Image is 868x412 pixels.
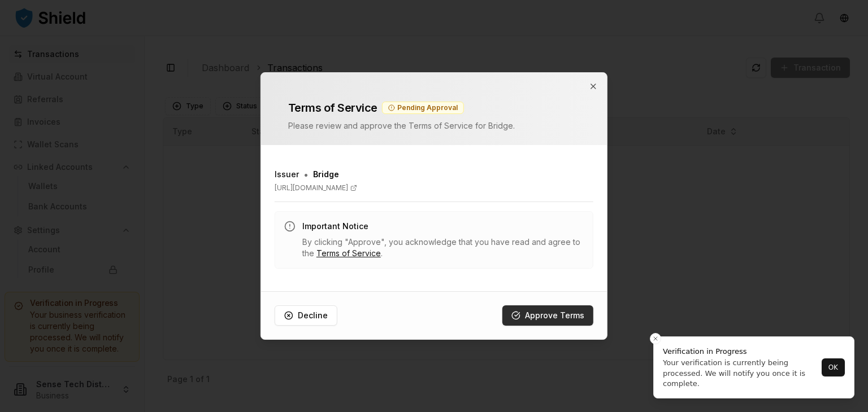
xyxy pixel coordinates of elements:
button: Decline [275,305,337,326]
span: Bridge [313,169,339,180]
h2: Terms of Service [288,100,377,116]
p: By clicking "Approve", you acknowledge that you have read and agree to the . [302,236,584,259]
button: Approve Terms [502,305,593,326]
h3: Important Notice [302,221,584,232]
p: Please review and approve the Terms of Service for Bridge . [288,120,580,132]
span: • [303,168,309,181]
a: Terms of Service [316,248,381,258]
h3: Issuer [275,169,299,180]
a: [URL][DOMAIN_NAME] [275,183,593,192]
div: Pending Approval [382,102,464,114]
